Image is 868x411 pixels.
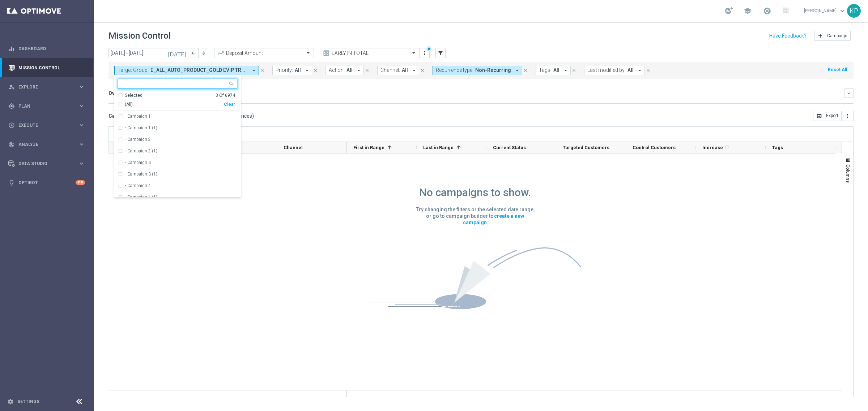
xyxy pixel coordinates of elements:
ng-select: Deposit Amount [214,48,314,58]
i: arrow_drop_down [514,67,520,74]
span: Execute [18,123,78,127]
span: school [744,7,752,15]
div: KP [847,4,861,18]
span: All [295,67,301,73]
img: noRowsMissionControl.svg [369,247,581,309]
button: Action: All arrow_drop_down [325,66,364,75]
span: Calculate column [723,143,730,151]
multiple-options-button: Export to CSV [813,113,854,118]
button: person_search Explore keyboard_arrow_right [8,84,85,90]
span: Target Group: [118,67,149,73]
span: Last in Range [423,145,454,150]
i: keyboard_arrow_right [78,103,85,109]
h1: Mission Control [109,31,171,41]
span: (All) [125,101,133,108]
span: Priority: [276,67,293,73]
button: close [522,66,529,74]
div: play_circle_outline Execute keyboard_arrow_right [8,122,85,128]
div: - Campaign 4 (1) [118,191,237,203]
a: Dashboard [18,39,85,58]
span: ) [252,113,254,119]
i: arrow_drop_down [562,67,569,74]
span: All [346,67,353,73]
div: Explore [8,84,78,90]
div: - Campaign 2 (1) [118,145,237,157]
div: Dashboard [8,39,85,58]
button: add Campaign [814,31,851,41]
h1: No campaigns to show. [419,186,531,199]
i: track_changes [8,141,15,148]
span: Action: [329,67,345,73]
span: E_ALL_AUTO_PRODUCT_GOLD EVIP TRACKER_DAILY E_ALL_AUTO_PRODUCT_SILVER EVIP TRACKER_DAILY aml_incom... [150,67,248,73]
button: close [571,66,577,74]
i: keyboard_arrow_right [78,83,85,90]
button: Tags: All arrow_drop_down [536,66,571,75]
i: arrow_back [191,51,196,56]
button: [DATE] [166,48,188,59]
button: lightbulb Optibot +10 [8,180,85,186]
i: settings [7,398,14,405]
button: more_vert [421,49,428,57]
span: Recurrence type: [436,67,473,73]
div: Plan [8,103,78,109]
span: Data Studio [18,161,78,166]
label: - Campaign 4 (1) [125,195,157,199]
i: arrow_drop_down [356,67,362,74]
button: Recurrence type: Non-Recurring arrow_drop_down [433,66,522,75]
button: more_vert [842,111,854,121]
span: All [627,67,634,73]
i: close [365,68,370,73]
i: more_vert [422,50,427,56]
i: close [571,68,576,73]
i: equalizer [8,46,15,52]
a: create a new campaign [463,212,524,226]
button: keyboard_arrow_down [844,88,854,98]
button: Last modified by: All arrow_drop_down [584,66,645,75]
i: add [817,33,823,39]
button: track_changes Analyze keyboard_arrow_right [8,142,85,147]
h3: Overview: [109,90,132,96]
span: Explore [18,85,78,89]
span: First in Range [353,145,384,150]
button: Channel: All arrow_drop_down [377,66,419,75]
label: - Campaign 1 [125,114,151,118]
h3: Campaign List [109,113,254,119]
div: - Campaign 3 [118,157,237,168]
i: lightbulb [8,179,15,186]
span: Increase [702,145,723,150]
div: gps_fixed Plan keyboard_arrow_right [8,103,85,109]
div: Mission Control [8,65,85,71]
div: - Campaign 4 [118,180,237,191]
a: Settings [17,399,39,404]
i: trending_up [217,49,224,57]
i: arrow_drop_down [637,67,643,74]
i: arrow_forward [201,51,206,56]
label: - Campaign 2 [125,137,151,142]
span: Campaign [827,33,847,38]
button: close [312,66,319,74]
i: arrow_drop_down [304,67,310,74]
div: Mission Control [8,58,85,77]
span: All [402,67,408,73]
button: close [645,66,651,74]
i: close [260,68,265,73]
label: - Campaign 2 (1) [125,149,157,153]
i: close [420,68,425,73]
div: - Campaign 1 [118,111,237,122]
span: Last modified by: [587,67,626,73]
button: arrow_forward [198,48,208,58]
input: Select date range [109,48,188,58]
button: close [419,66,426,74]
button: Data Studio keyboard_arrow_right [8,161,85,166]
button: close [364,66,370,74]
span: keyboard_arrow_down [838,7,846,15]
button: arrow_back [188,48,198,58]
span: Non-Recurring [475,67,511,73]
i: play_circle_outline [8,122,15,129]
div: Execute [8,122,78,129]
button: equalizer Dashboard [8,46,85,52]
div: - Campaign 2 [118,134,237,145]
